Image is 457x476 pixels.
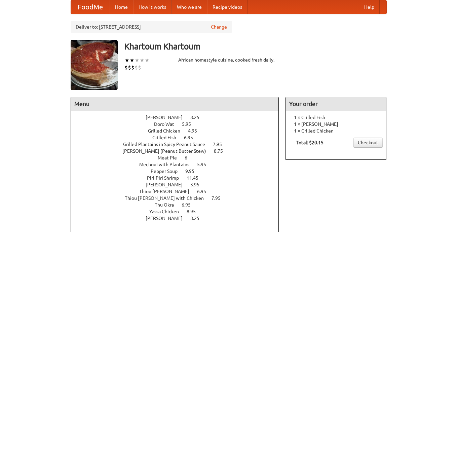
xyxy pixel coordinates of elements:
[184,135,200,140] span: 6.95
[124,64,128,71] li: $
[124,40,387,53] h3: Khartoum Khartoum
[139,162,196,167] span: Mechoui with Plantains
[152,135,205,140] a: Grilled Fish 6.95
[147,175,186,181] span: Piri-Piri Shrimp
[190,115,206,120] span: 8.25
[359,0,380,14] a: Help
[207,0,247,14] a: Recipe videos
[129,57,135,64] li: ★
[182,202,197,208] span: 6.95
[146,182,212,187] a: [PERSON_NAME] 3.95
[185,169,201,174] span: 9.95
[289,114,383,121] li: 1 × Grilled Fish
[123,142,234,147] a: Grilled Plantains in Spicy Peanut Sauce 7.95
[151,169,184,174] span: Pepper Soup
[182,121,198,127] span: 5.95
[146,115,212,120] a: [PERSON_NAME] 8.25
[71,0,110,14] a: FoodMe
[197,162,213,167] span: 5.95
[214,148,230,154] span: 8.75
[122,148,213,154] span: [PERSON_NAME] (Peanut Butter Stew)
[148,128,187,134] span: Grilled Chicken
[147,175,211,181] a: Piri-Piri Shrimp 11.45
[190,216,206,221] span: 8.25
[131,64,135,71] li: $
[146,216,212,221] a: [PERSON_NAME] 8.25
[289,127,383,134] li: 1 × Grilled Chicken
[139,189,219,194] a: Thiou [PERSON_NAME] 6.95
[148,128,210,134] a: Grilled Chicken 4.95
[154,121,203,127] a: Doro Wat 5.95
[158,155,200,160] a: Meat Pie 6
[135,57,140,64] li: ★
[213,142,229,147] span: 7.95
[138,64,141,71] li: $
[178,57,279,63] div: African homestyle cuisine, cooked fresh daily.
[151,169,207,174] a: Pepper Soup 9.95
[123,142,212,147] span: Grilled Plantains in Spicy Peanut Sauce
[149,209,208,214] a: Yassa Chicken 8.95
[140,57,145,64] li: ★
[187,209,202,214] span: 8.95
[128,64,131,71] li: $
[124,57,129,64] li: ★
[71,40,118,90] img: angular.jpg
[172,0,207,14] a: Who we are
[135,64,138,71] li: $
[71,21,232,33] div: Deliver to: [STREET_ADDRESS]
[110,0,133,14] a: Home
[188,128,204,134] span: 4.95
[158,155,184,160] span: Meat Pie
[197,189,213,194] span: 6.95
[125,195,211,201] span: Thiou [PERSON_NAME] with Chicken
[212,195,227,201] span: 7.95
[125,195,233,201] a: Thiou [PERSON_NAME] with Chicken 7.95
[155,202,181,208] span: Thu Okra
[139,189,196,194] span: Thiou [PERSON_NAME]
[149,209,186,214] span: Yassa Chicken
[152,135,183,140] span: Grilled Fish
[154,121,181,127] span: Doro Wat
[187,175,205,181] span: 11.45
[146,115,189,120] span: [PERSON_NAME]
[133,0,172,14] a: How it works
[71,97,279,111] h4: Menu
[185,155,194,160] span: 6
[190,182,206,187] span: 3.95
[211,24,227,30] a: Change
[146,182,189,187] span: [PERSON_NAME]
[289,121,383,127] li: 1 × [PERSON_NAME]
[286,97,386,111] h4: Your order
[296,140,323,145] b: Total: $20.15
[155,202,203,208] a: Thu Okra 6.95
[353,138,383,148] a: Checkout
[146,216,189,221] span: [PERSON_NAME]
[139,162,219,167] a: Mechoui with Plantains 5.95
[122,148,235,154] a: [PERSON_NAME] (Peanut Butter Stew) 8.75
[145,57,150,64] li: ★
